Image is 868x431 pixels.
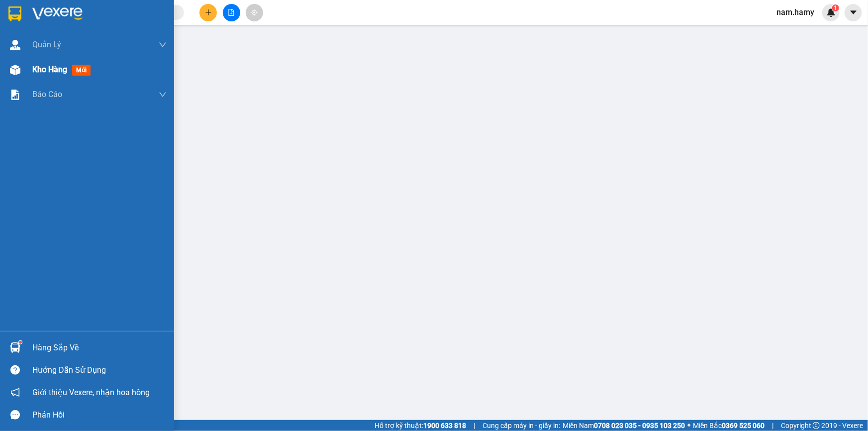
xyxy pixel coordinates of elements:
span: mới [72,65,91,76]
span: aim [251,9,258,16]
img: warehouse-icon [10,40,20,50]
img: solution-icon [10,90,20,100]
span: Quản Lý [32,38,61,51]
button: file-add [223,4,240,21]
img: warehouse-icon [10,342,20,353]
span: down [159,41,167,49]
span: 1 [834,4,837,11]
img: icon-new-feature [827,8,836,17]
span: file-add [228,9,235,16]
button: aim [246,4,263,21]
span: Miền Nam [563,420,685,431]
span: down [159,91,167,99]
span: message [10,410,20,420]
span: plus [205,9,212,16]
img: warehouse-icon [10,65,20,75]
button: plus [199,4,217,21]
button: caret-down [845,4,862,21]
div: Phản hồi [32,408,167,423]
strong: 0369 525 060 [722,422,765,430]
span: Báo cáo [32,88,62,101]
span: Miền Bắc [693,420,765,431]
span: copyright [813,422,820,429]
strong: 1900 633 818 [423,422,466,430]
sup: 1 [832,4,839,11]
span: Cung cấp máy in - giấy in: [482,420,560,431]
span: Hỗ trợ kỹ thuật: [375,420,466,431]
span: nam.hamy [769,6,822,18]
span: caret-down [849,8,858,17]
span: | [474,420,475,431]
span: Giới thiệu Vexere, nhận hoa hồng [32,386,150,399]
strong: 0708 023 035 - 0935 103 250 [594,422,685,430]
span: | [772,420,773,431]
span: Kho hàng [32,65,67,74]
img: logo-vxr [8,6,21,21]
span: question-circle [10,365,20,375]
span: ⚪️ [687,424,690,428]
sup: 1 [19,341,22,344]
span: notification [10,388,20,397]
div: Hàng sắp về [32,340,167,355]
div: Hướng dẫn sử dụng [32,363,167,378]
